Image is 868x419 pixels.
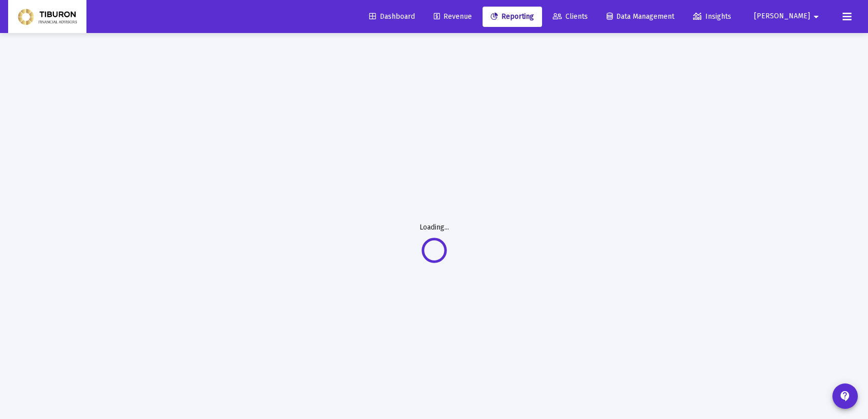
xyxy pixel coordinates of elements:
span: Revenue [434,12,472,21]
a: Clients [545,7,596,27]
span: [PERSON_NAME] [754,12,810,21]
a: Dashboard [361,7,423,27]
span: Reporting [491,12,534,21]
span: Data Management [607,12,674,21]
button: [PERSON_NAME] [742,6,834,26]
img: Dashboard [16,7,79,27]
a: Insights [685,7,739,27]
a: Reporting [483,7,542,27]
a: Data Management [598,7,682,27]
span: Dashboard [369,12,415,21]
span: Clients [553,12,588,21]
a: Revenue [426,7,480,27]
span: Insights [693,12,731,21]
mat-icon: arrow_drop_down [810,7,822,27]
mat-icon: contact_support [839,390,851,402]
